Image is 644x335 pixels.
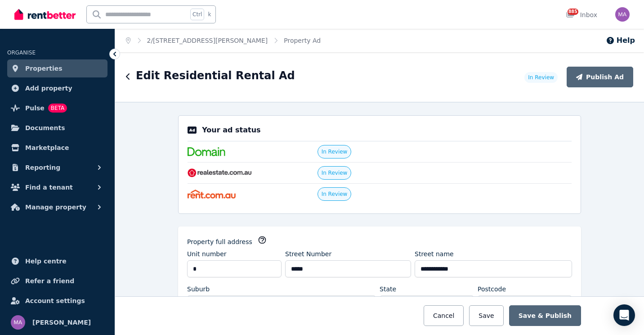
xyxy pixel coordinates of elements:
a: Refer a friend [7,272,107,290]
h1: Edit Residential Rental Ad [136,68,295,83]
p: Your ad status [202,125,260,136]
span: In Review [322,169,348,177]
nav: Breadcrumb [115,29,331,52]
img: Marc Angelone [615,7,630,22]
button: Cancel [424,305,464,326]
button: Help [606,35,635,46]
a: Property Ad [284,37,321,44]
label: Unit number [187,249,227,258]
span: Manage property [25,202,86,213]
span: Ctrl [190,9,204,20]
span: Add property [25,83,72,94]
span: Pulse [25,103,45,113]
a: Properties [7,59,107,77]
span: In Review [528,74,554,81]
button: Publish Ad [567,67,633,87]
span: 885 [568,9,578,15]
img: Rent.com.au [188,190,236,199]
span: k [208,11,211,18]
span: Find a tenant [25,182,73,193]
span: Documents [25,122,65,133]
span: Account settings [25,295,85,306]
span: [PERSON_NAME] [32,317,91,328]
button: Save & Publish [509,305,581,326]
label: Suburb [187,285,210,294]
span: ORGANISE [7,50,36,56]
img: Domain.com.au [188,147,225,156]
button: Reporting [7,158,107,177]
span: In Review [322,190,348,198]
button: Manage property [7,198,107,216]
button: Save [469,305,503,326]
span: Reporting [25,162,60,173]
img: Marc Angelone [11,315,25,330]
span: Marketplace [25,142,69,153]
a: Help centre [7,252,107,270]
a: Marketplace [7,139,107,157]
span: BETA [48,104,67,113]
label: Street Number [285,249,331,258]
img: RentBetter [14,8,76,21]
button: Find a tenant [7,178,107,196]
a: Account settings [7,292,107,310]
label: State [380,285,396,294]
a: Add property [7,79,107,97]
div: Open Intercom Messenger [613,304,635,326]
span: Help centre [25,256,67,267]
label: Street name [415,249,454,258]
a: 2/[STREET_ADDRESS][PERSON_NAME] [147,37,268,44]
label: Property full address [187,237,252,246]
img: RealEstate.com.au [188,168,252,177]
a: Documents [7,119,107,137]
a: PulseBETA [7,99,107,117]
label: Postcode [478,285,506,294]
div: Inbox [566,10,597,19]
span: Properties [25,63,63,74]
span: Refer a friend [25,276,74,286]
span: In Review [322,148,348,155]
